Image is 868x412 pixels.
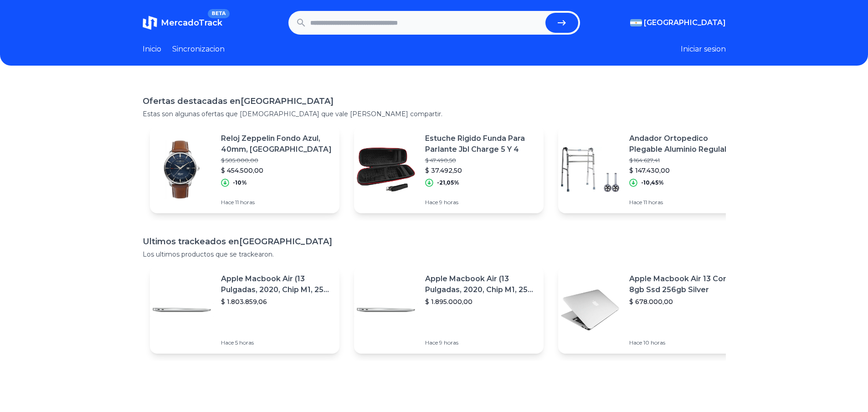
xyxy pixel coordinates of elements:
[143,95,726,108] h1: Ofertas destacadas en [GEOGRAPHIC_DATA]
[425,166,536,175] p: $ 37.492,50
[143,109,726,118] p: Estas son algunas ofertas que [DEMOGRAPHIC_DATA] que vale [PERSON_NAME] compartir.
[425,157,536,164] p: $ 47.490,50
[221,273,332,295] p: Apple Macbook Air (13 Pulgadas, 2020, Chip M1, 256 Gb De Ssd, 8 Gb De Ram) - Plata
[629,339,740,346] p: Hace 10 horas
[354,138,418,201] img: Featured image
[143,235,726,248] h1: Ultimos trackeados en [GEOGRAPHIC_DATA]
[629,166,740,175] p: $ 147.430,00
[558,138,622,201] img: Featured image
[558,278,622,342] img: Featured image
[629,199,740,206] p: Hace 11 horas
[143,15,222,30] a: MercadoTrackBETA
[143,44,161,55] a: Inicio
[161,18,222,28] span: MercadoTrack
[221,199,332,206] p: Hace 11 horas
[644,17,726,28] span: [GEOGRAPHIC_DATA]
[172,44,225,55] a: Sincronizacion
[221,297,332,306] p: $ 1.803.859,06
[150,266,339,354] a: Featured imageApple Macbook Air (13 Pulgadas, 2020, Chip M1, 256 Gb De Ssd, 8 Gb De Ram) - Plata$...
[221,157,332,164] p: $ 505.000,00
[630,19,642,26] img: Argentina
[221,166,332,175] p: $ 454.500,00
[425,133,536,155] p: Estuche Rigido Funda Para Parlante Jbl Charge 5 Y 4
[150,126,339,213] a: Featured imageReloj Zeppelin Fondo Azul, 40mm, [GEOGRAPHIC_DATA]$ 505.000,00$ 454.500,00-10%Hace ...
[354,266,544,354] a: Featured imageApple Macbook Air (13 Pulgadas, 2020, Chip M1, 256 Gb De Ssd, 8 Gb De Ram) - Plata$...
[150,278,214,342] img: Featured image
[233,179,247,186] p: -10%
[425,273,536,295] p: Apple Macbook Air (13 Pulgadas, 2020, Chip M1, 256 Gb De Ssd, 8 Gb De Ram) - Plata
[629,297,740,306] p: $ 678.000,00
[629,273,740,295] p: Apple Macbook Air 13 Core I5 8gb Ssd 256gb Silver
[221,339,332,346] p: Hace 5 horas
[143,250,726,259] p: Los ultimos productos que se trackearon.
[354,278,418,342] img: Featured image
[425,339,536,346] p: Hace 9 horas
[354,126,544,213] a: Featured imageEstuche Rigido Funda Para Parlante Jbl Charge 5 Y 4$ 47.490,50$ 37.492,50-21,05%Hac...
[630,17,726,28] button: [GEOGRAPHIC_DATA]
[425,199,536,206] p: Hace 9 horas
[641,179,664,186] p: -10,45%
[208,9,229,18] span: BETA
[437,179,459,186] p: -21,05%
[681,44,726,55] button: Iniciar sesion
[629,157,740,164] p: $ 164.627,41
[629,133,740,155] p: Andador Ortopedico Plegable Aluminio Regulable [PERSON_NAME] Abuelo
[558,126,748,213] a: Featured imageAndador Ortopedico Plegable Aluminio Regulable [PERSON_NAME] Abuelo$ 164.627,41$ 14...
[425,297,536,306] p: $ 1.895.000,00
[558,266,748,354] a: Featured imageApple Macbook Air 13 Core I5 8gb Ssd 256gb Silver$ 678.000,00Hace 10 horas
[143,15,157,30] img: MercadoTrack
[150,138,214,201] img: Featured image
[221,133,332,155] p: Reloj Zeppelin Fondo Azul, 40mm, [GEOGRAPHIC_DATA]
